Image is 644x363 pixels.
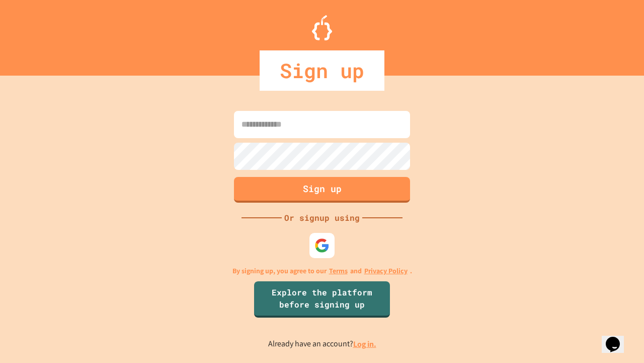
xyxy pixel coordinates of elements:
[260,50,384,91] div: Sign up
[232,266,412,276] p: By signing up, you agree to our and .
[254,281,390,318] a: Explore the platform before signing up
[353,339,376,349] a: Log in.
[602,323,634,353] iframe: chat widget
[234,177,410,203] button: Sign up
[282,212,362,224] div: Or signup using
[268,338,376,350] p: Already have an account?
[329,266,348,276] a: Terms
[314,238,330,253] img: google-icon.svg
[312,15,332,40] img: Logo.svg
[364,266,408,276] a: Privacy Policy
